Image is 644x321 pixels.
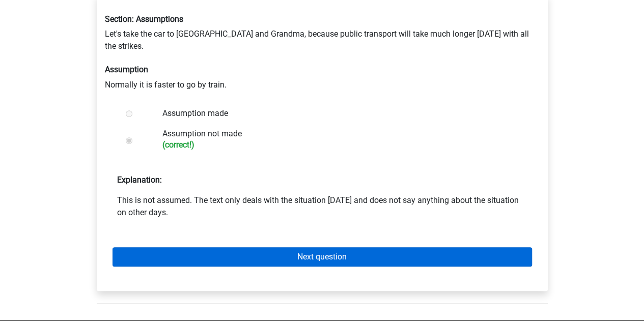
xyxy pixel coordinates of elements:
[113,247,532,267] a: Next question
[105,65,540,74] h6: Assumption
[162,107,515,120] label: Assumption made
[162,128,515,150] label: Assumption not made
[117,175,162,185] strong: Explanation:
[97,6,547,99] div: Let's take the car to [GEOGRAPHIC_DATA] and Grandma, because public transport will take much long...
[117,194,527,219] p: This is not assumed. The text only deals with the situation [DATE] and does not say anything abou...
[105,14,540,24] h6: Section: Assumptions
[162,140,515,150] h6: (correct!)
